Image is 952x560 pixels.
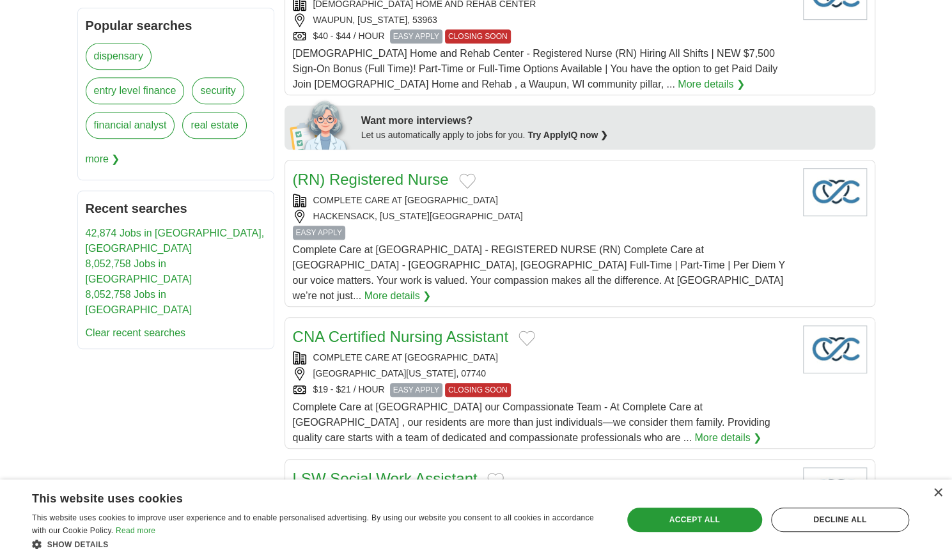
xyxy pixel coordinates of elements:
span: EASY APPLY [293,226,345,240]
span: [DEMOGRAPHIC_DATA] Home and Rehab Center - Registered Nurse (RN) Hiring All Shifts | NEW $7,500 S... [293,48,778,89]
button: Add to favorite jobs [519,331,535,346]
div: Accept all [627,508,762,532]
h2: Recent searches [86,199,266,218]
span: This website uses cookies to improve user experience and to enable personalised advertising. By u... [32,513,594,535]
a: 8,052,758 Jobs in [GEOGRAPHIC_DATA] [86,289,192,315]
img: apply-iq-scientist.png [290,98,352,150]
div: HACKENSACK, [US_STATE][GEOGRAPHIC_DATA] [293,210,793,223]
div: Let us automatically apply to jobs for you. [361,128,868,142]
a: LSW Social Work Assistant [293,470,478,487]
span: EASY APPLY [390,383,442,397]
img: Company logo [803,168,867,216]
a: CNA Certified Nursing Assistant [293,328,508,345]
div: [GEOGRAPHIC_DATA][US_STATE], 07740 [293,367,793,380]
span: Complete Care at [GEOGRAPHIC_DATA] - REGISTERED NURSE (RN) Complete Care at [GEOGRAPHIC_DATA] - [... [293,244,785,301]
div: COMPLETE CARE AT [GEOGRAPHIC_DATA] [293,194,793,207]
a: Clear recent searches [86,327,186,338]
a: entry level finance [86,77,185,104]
img: Company logo [803,325,867,373]
div: Close [933,488,942,498]
a: More details ❯ [678,77,745,92]
span: Complete Care at [GEOGRAPHIC_DATA] our Compassionate Team - At Complete Care at [GEOGRAPHIC_DATA]... [293,401,770,443]
a: 8,052,758 Jobs in [GEOGRAPHIC_DATA] [86,258,192,284]
div: Want more interviews? [361,113,868,128]
div: $40 - $44 / HOUR [293,29,793,43]
a: dispensary [86,43,152,70]
button: Add to favorite jobs [459,173,476,189]
span: CLOSING SOON [445,383,511,397]
div: Show details [32,538,605,550]
a: More details ❯ [694,430,761,446]
a: More details ❯ [364,288,432,304]
a: Try ApplyIQ now ❯ [527,130,608,140]
a: financial analyst [86,112,175,139]
div: WAUPUN, [US_STATE], 53963 [293,13,793,27]
a: (RN) Registered Nurse [293,171,449,188]
img: Company logo [803,467,867,515]
button: Add to favorite jobs [487,472,504,488]
div: COMPLETE CARE AT [GEOGRAPHIC_DATA] [293,351,793,364]
span: Show details [47,540,109,549]
span: more ❯ [86,146,120,172]
div: $19 - $21 / HOUR [293,383,793,397]
div: This website uses cookies [32,487,573,506]
div: Decline all [771,508,909,532]
h2: Popular searches [86,16,266,35]
a: Read more, opens a new window [116,526,155,535]
a: 42,874 Jobs in [GEOGRAPHIC_DATA], [GEOGRAPHIC_DATA] [86,228,265,254]
a: security [192,77,244,104]
span: EASY APPLY [390,29,442,43]
span: CLOSING SOON [445,29,511,43]
a: real estate [182,112,247,139]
